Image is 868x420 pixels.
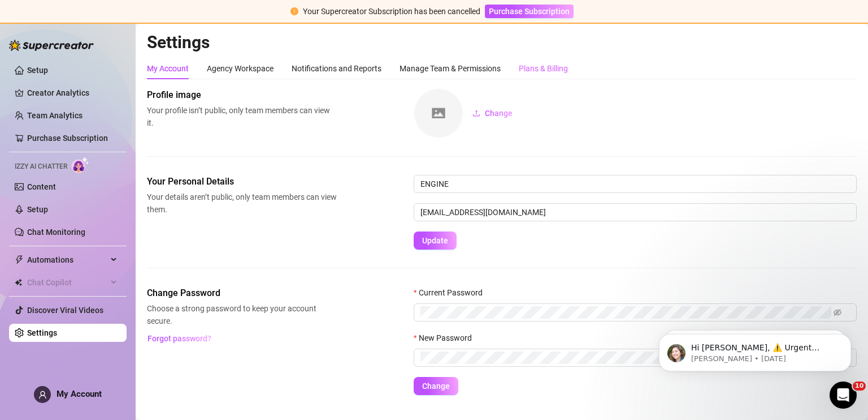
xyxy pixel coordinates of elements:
a: Chat Monitoring [27,228,85,237]
span: Change [485,109,513,118]
button: Search for help [16,289,210,311]
a: Team Analytics [27,111,83,120]
div: Profile image for Ellahow do i update it?[PERSON_NAME]•Just now [12,150,214,192]
img: AI Chatter [72,157,89,173]
span: user [38,391,47,399]
a: Settings [27,328,57,337]
span: My Account [57,389,102,399]
img: logo-BBDzfeDw.svg [9,40,94,51]
span: 10 [853,382,866,391]
span: Profile image [147,88,337,102]
div: Plans & Billing [519,62,568,75]
div: We typically reply in a few hours [23,220,189,232]
img: Profile image for Ella [156,18,179,41]
span: upload [472,109,480,117]
button: Forgot password? [147,329,211,348]
iframe: Intercom live chat [830,382,857,409]
span: thunderbolt [15,255,24,264]
label: Current Password [414,286,490,299]
button: Help [151,316,226,361]
a: Discover Viral Videos [27,306,103,315]
img: logo [23,22,111,40]
span: Chat Copilot [27,273,107,292]
a: 📢 Join Our Telegram Channel [16,252,210,273]
p: How can we help? [23,100,203,119]
img: Profile image for Giselle [134,18,157,41]
button: Change [414,377,458,395]
span: eye-invisible [834,308,841,316]
div: Agency Workspace [207,62,274,75]
label: New Password [414,332,479,344]
div: Recent messageProfile image for Ellahow do i update it?[PERSON_NAME]•Just now [11,133,215,192]
div: Manage Team & Permissions [400,62,501,75]
span: Home [25,344,50,352]
div: Send us a message [23,208,189,220]
span: how do i update it? [50,160,126,169]
button: Change [463,104,522,122]
span: Help [179,344,197,352]
div: Recent message [23,143,203,155]
div: [PERSON_NAME] [50,171,116,183]
div: 📢 Join Our Telegram Channel [23,256,189,268]
iframe: Intercom notifications message [642,310,868,389]
a: Purchase Subscription [485,7,574,16]
span: Change Password [147,286,337,300]
span: Your profile isn’t public, only team members can view it. [147,104,337,129]
div: Notifications and Reports [292,62,381,75]
span: Messages [94,344,133,352]
input: Enter new email [414,203,857,221]
span: Your Personal Details [147,175,337,188]
span: Your details aren’t public, only team members can view them. [147,191,337,216]
a: Purchase Subscription [27,134,108,143]
input: Enter name [414,175,857,193]
span: Update [422,236,448,245]
button: Update [414,232,457,250]
div: My Account [147,62,189,75]
p: Hi ENGINE 👋 [23,80,203,100]
h2: Settings [147,32,857,53]
img: Profile image for Ella [23,160,46,182]
button: Purchase Subscription [485,5,574,18]
span: Automations [27,251,107,269]
span: exclamation-circle [290,7,298,15]
img: square-placeholder.png [414,89,463,138]
div: • Just now [118,171,156,183]
div: Send us a messageWe typically reply in a few hours [11,198,215,241]
span: Change [422,382,450,391]
button: Messages [75,316,150,361]
a: Content [27,182,56,191]
input: New Password [420,352,831,364]
a: Setup [27,66,48,75]
div: Profile image for Joe [177,18,200,41]
span: Purchase Subscription [489,7,570,16]
a: Creator Analytics [27,84,118,102]
span: Forgot password? [147,334,211,343]
input: Current Password [420,306,831,319]
span: Search for help [23,294,92,306]
img: Chat Copilot [15,278,22,286]
span: Your Supercreator Subscription has been cancelled [303,7,480,16]
span: Choose a strong password to keep your account secure. [147,302,337,327]
a: Setup [27,205,48,214]
span: Izzy AI Chatter [15,161,67,172]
